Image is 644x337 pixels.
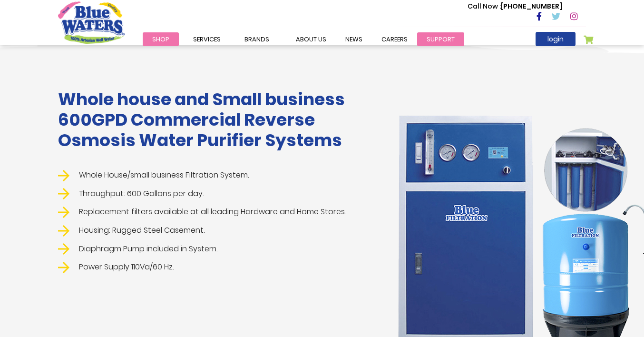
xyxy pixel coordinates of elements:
li: Power Supply 110Va/60 Hz. [58,261,369,273]
a: login [536,32,576,46]
li: Housing: Rugged Steel Casement. [58,225,369,237]
h1: Whole house and Small business 600GPD Commercial Reverse Osmosis Water Purifier Systems [58,89,369,151]
a: store logo [58,1,125,43]
p: [PHONE_NUMBER] [468,1,562,11]
a: about us [286,32,336,46]
span: Shop [152,35,169,44]
li: Diaphragm Pump included in System. [58,243,369,255]
li: Throughput: 600 Gallons per day. [58,188,369,200]
span: Brands [244,35,269,44]
span: Call Now : [468,1,501,11]
li: Whole House/small business Filtration System. [58,169,369,181]
a: News [336,32,372,46]
a: careers [372,32,417,46]
a: support [417,32,464,46]
span: Services [193,35,221,44]
li: Replacement filters available at all leading Hardware and Home Stores. [58,206,369,218]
